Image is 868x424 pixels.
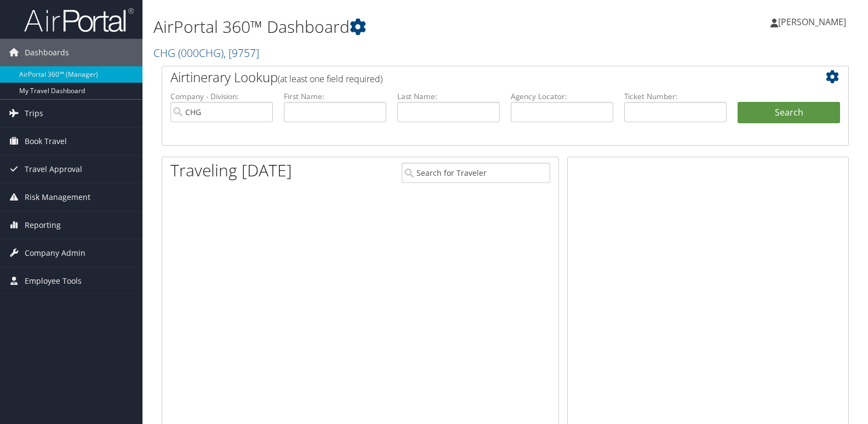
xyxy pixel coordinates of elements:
img: airportal-logo.png [24,7,134,33]
h1: AirPortal 360™ Dashboard [153,15,623,38]
span: Employee Tools [25,267,82,295]
h1: Traveling [DATE] [170,159,292,182]
span: Reporting [25,211,61,239]
label: First Name: [284,91,386,102]
label: Company - Division: [170,91,273,102]
label: Agency Locator: [511,91,613,102]
span: ( 000CHG ) [178,45,224,60]
input: Search for Traveler [402,163,550,183]
span: Company Admin [25,239,85,267]
label: Last Name: [397,91,500,102]
span: Book Travel [25,128,67,155]
span: Dashboards [25,39,69,66]
span: Risk Management [25,184,90,211]
span: (at least one field required) [278,73,382,85]
a: CHG [153,45,259,60]
label: Ticket Number: [624,91,727,102]
a: [PERSON_NAME] [770,5,857,38]
span: Travel Approval [25,156,82,183]
button: Search [738,102,840,124]
h2: Airtinerary Lookup [170,68,783,87]
span: [PERSON_NAME] [778,16,846,28]
span: Trips [25,100,43,127]
span: , [ 9757 ] [224,45,259,60]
